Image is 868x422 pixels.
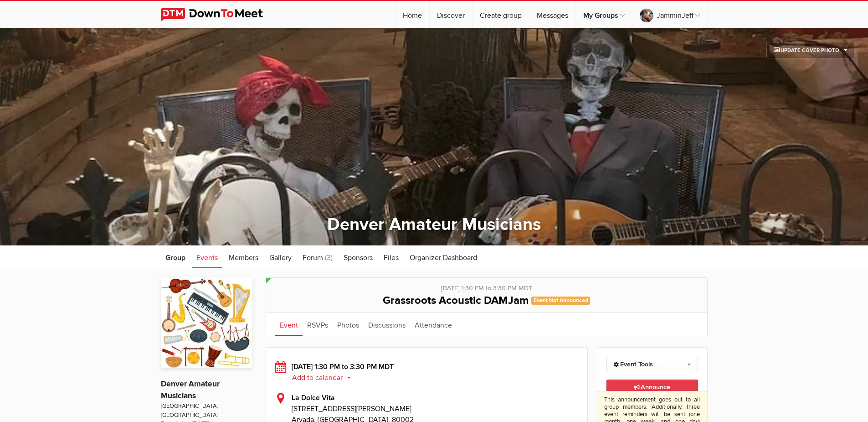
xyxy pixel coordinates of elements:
[327,214,541,235] a: Denver Amateur Musicians
[410,253,477,262] span: Organizer Dashboard
[606,380,698,395] a: AnnounceThis announcement goes out to all group members. Additionally, three event reminders will...
[161,402,252,420] span: [GEOGRAPHIC_DATA], [GEOGRAPHIC_DATA]
[339,245,377,268] a: Sponsors
[606,357,698,372] a: Event Tools
[395,1,429,28] a: Home
[161,245,190,268] a: Group
[265,245,296,268] a: Gallery
[430,1,472,28] a: Discover
[364,313,410,336] a: Discussions
[333,313,364,336] a: Photos
[303,253,323,262] span: Forum
[292,403,579,414] span: [STREET_ADDRESS][PERSON_NAME]
[473,1,529,28] a: Create group
[292,393,335,402] b: La Dolce Vita
[196,253,218,262] span: Events
[634,383,670,391] span: Announce
[269,253,292,262] span: Gallery
[576,1,632,28] a: My Groups
[229,253,258,262] span: Members
[161,277,252,368] img: Denver Amateur Musicians
[766,42,854,58] a: Update Cover Photo
[344,253,373,262] span: Sponsors
[298,245,337,268] a: Forum (3)
[275,313,303,336] a: Event
[275,361,579,383] div: [DATE] 1:30 PM to 3:30 PM MDT
[192,245,222,268] a: Events
[325,253,333,262] span: (3)
[531,297,591,304] span: Event Not Announced
[161,8,277,21] img: DownToMeet
[379,245,403,268] a: Files
[275,278,698,293] div: [DATE] 1:30 PM to 3:30 PM MDT
[383,294,529,307] span: Grassroots Acoustic DAMJam
[632,1,707,28] a: JamminJeff
[224,245,263,268] a: Members
[405,245,482,268] a: Organizer Dashboard
[161,379,220,401] a: Denver Amateur Musicians
[529,1,575,28] a: Messages
[384,253,399,262] span: Files
[292,374,358,382] button: Add to calendar
[410,313,457,336] a: Attendance
[303,313,333,336] a: RSVPs
[165,253,185,262] span: Group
